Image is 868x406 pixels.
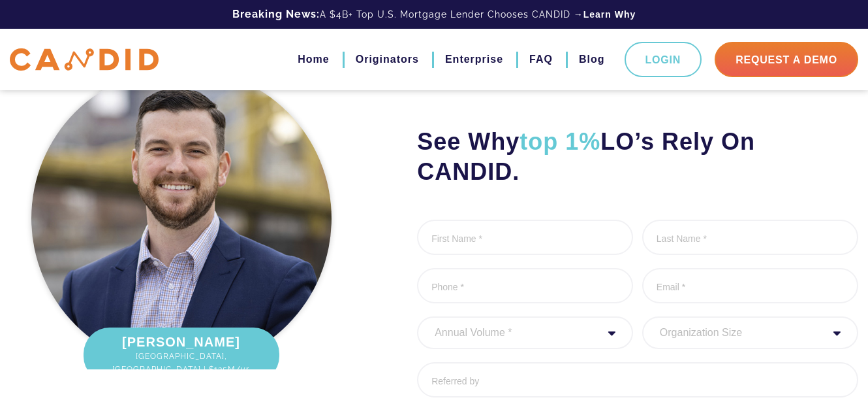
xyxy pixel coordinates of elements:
[642,220,858,255] input: Last Name *
[579,48,605,71] a: Blog
[10,48,159,71] img: CANDID APP
[583,8,636,21] a: Learn Why
[445,48,503,71] a: Enterprise
[417,268,633,303] input: Phone *
[97,350,266,376] span: [GEOGRAPHIC_DATA], [GEOGRAPHIC_DATA] | $125M/yr.
[356,48,419,71] a: Originators
[625,42,702,77] a: Login
[84,328,279,382] div: [PERSON_NAME]
[31,68,332,369] img: Kevin OLaughlin
[529,48,553,71] a: FAQ
[417,127,858,187] h2: See Why LO’s Rely On CANDID.
[519,128,600,155] span: top 1%
[232,8,320,20] b: Breaking News:
[642,268,858,303] input: Email *
[417,220,633,255] input: First Name *
[417,362,858,398] input: Referred by
[715,42,858,77] a: Request A Demo
[298,48,329,71] a: Home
